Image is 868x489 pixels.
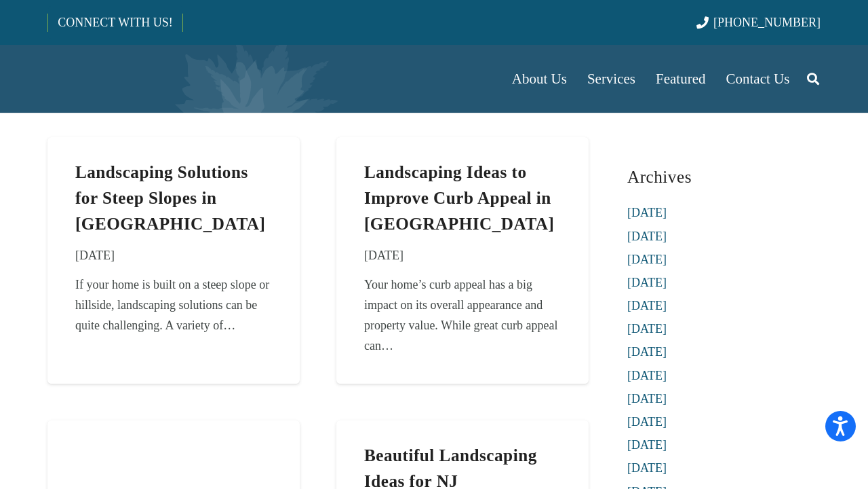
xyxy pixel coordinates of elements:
a: [DATE] [627,322,667,336]
a: Landscaping Ideas in NJ: Creating Your Dream Retreat [47,424,300,437]
a: [DATE] [627,206,667,219]
a: CONNECT WITH US! [48,6,182,39]
a: [PHONE_NUMBER] [696,16,821,29]
a: Landscaping Ideas to Improve Curb Appeal in [GEOGRAPHIC_DATA] [364,163,555,233]
div: Your home’s curb appeal has a big impact on its overall appearance and property value. While grea... [364,274,561,356]
a: [DATE] [627,369,667,382]
a: Services [577,45,646,113]
span: [PHONE_NUMBER] [713,16,821,29]
a: About Us [502,45,577,113]
a: Landscaping Solutions for Steep Slopes in [GEOGRAPHIC_DATA] [75,163,266,233]
span: Contact Us [726,71,790,87]
a: Borst-Logo [47,52,273,106]
h3: Archives [627,162,821,192]
a: Featured [646,45,715,113]
a: [DATE] [627,392,667,405]
a: Search [800,62,827,96]
span: Featured [656,71,705,87]
a: [DATE] [627,345,667,359]
time: 28 July 2015 at 14:33:31 America/New_York [75,245,115,266]
a: [DATE] [627,253,667,266]
a: [DATE] [627,415,667,429]
a: [DATE] [627,276,667,289]
div: If your home is built on a steep slope or hillside, landscaping solutions can be quite challengin... [75,274,272,336]
time: 27 July 2015 at 10:25:26 America/New_York [364,245,403,266]
a: [DATE] [627,461,667,475]
a: [DATE] [627,299,667,312]
a: Contact Us [716,45,800,113]
span: Services [587,71,635,87]
span: About Us [512,71,567,87]
a: [DATE] [627,438,667,452]
a: [DATE] [627,230,667,243]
